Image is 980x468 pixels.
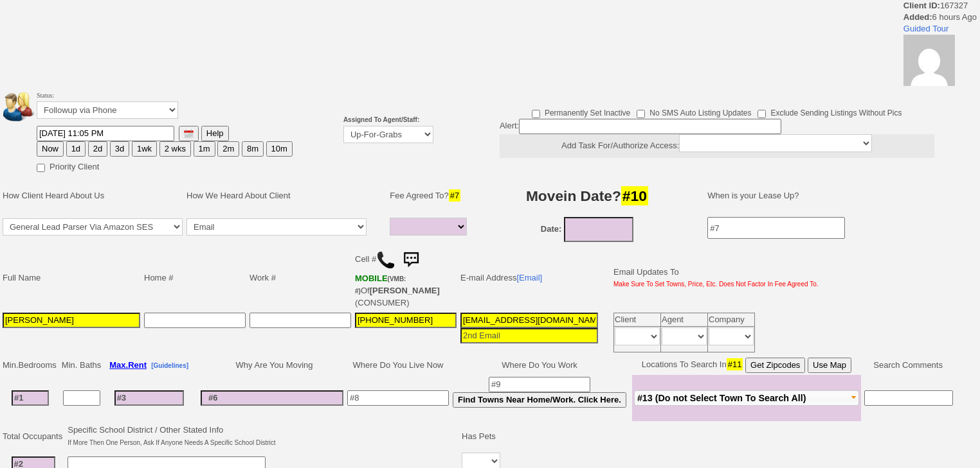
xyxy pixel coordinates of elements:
[458,245,600,311] td: E-mail Address
[66,141,86,157] button: 1d
[903,35,955,86] img: 904baf92f8a112f215ea5f3db655a027
[613,281,819,288] font: Make Sure To Set Towns, Price, Etc. Does Not Factor In Fee Agreed To.
[12,390,49,406] input: #1
[903,12,932,22] b: Added:
[758,110,766,118] input: Exclude Sending Listings Without Pics
[37,141,64,157] button: Now
[66,422,277,451] td: Specific School District / Other Stated Info
[60,356,103,375] td: Min. Baths
[903,1,940,10] b: Client ID:
[37,164,45,172] input: Priority Client
[159,141,191,157] button: 2 wks
[451,356,628,375] td: Where Do You Work
[758,104,902,119] label: Exclude Sending Listings Without Pics
[201,126,229,141] button: Help
[634,390,859,406] button: #13 (Do not Select Town To Search All)
[541,224,562,234] b: Date:
[345,356,451,375] td: Where Do You Live Now
[109,360,147,370] b: Max.
[903,24,949,33] a: Guided Tour
[614,313,661,327] td: Client
[449,189,460,202] span: #7
[637,104,751,119] label: No SMS Auto Listing Updates
[37,92,178,116] font: Status:
[460,313,598,328] input: 1st Email - Question #0
[489,377,590,392] input: #9
[19,360,57,370] span: Bedrooms
[248,245,353,311] td: Work #
[808,358,851,373] button: Use Map
[1,177,185,215] td: How Client Heard About Us
[694,177,955,215] td: When is your Lease Up?
[621,186,648,205] span: #10
[37,158,99,173] label: Priority Client
[185,177,381,215] td: How We Heard About Client
[114,390,184,406] input: #3
[532,110,540,118] input: Permanently Set Inactive
[266,141,293,157] button: 10m
[482,184,693,207] h3: Movein Date?
[110,141,129,157] button: 3d
[242,141,264,157] button: 8m
[142,245,248,311] td: Home #
[199,356,345,375] td: Why Are You Moving
[727,358,743,370] span: #11
[661,313,708,327] td: Agent
[1,422,66,451] td: Total Occupants
[388,177,473,215] td: Fee Agreed To?
[353,245,458,311] td: Cell # Of (CONSUMER)
[201,390,343,406] input: #6
[1,356,60,375] td: Min.
[347,390,449,406] input: #8
[460,328,598,343] input: 2nd Email
[500,134,934,158] center: Add Task For/Authorize Access:
[500,119,934,158] div: Alert:
[355,273,388,283] font: MOBILE
[88,141,107,157] button: 2d
[707,217,845,239] input: #7
[151,362,188,369] b: [Guidelines]
[184,129,194,139] img: [calendar icon]
[132,141,157,157] button: 1wk
[370,286,440,295] b: [PERSON_NAME]
[453,392,626,408] button: Find Towns Near Home/Work. Click Here.
[637,110,645,118] input: No SMS Auto Listing Updates
[460,422,502,451] td: Has Pets
[745,358,805,373] button: Get Zipcodes
[376,250,395,270] img: call.png
[398,247,424,273] img: sms.png
[708,313,755,327] td: Company
[3,92,42,121] img: people.png
[861,356,956,375] td: Search Comments
[194,141,215,157] button: 1m
[532,104,630,119] label: Permanently Set Inactive
[1,245,142,311] td: Full Name
[151,360,188,370] a: [Guidelines]
[642,360,851,369] nobr: Locations To Search In
[516,273,542,282] a: [Email]
[343,116,419,123] b: Assigned To Agent/Staff:
[217,141,239,157] button: 2m
[637,393,806,403] span: #13 (Do not Select Town To Search All)
[355,273,406,295] b: T-Mobile USA, Inc.
[604,245,821,311] td: Email Updates To
[128,360,147,370] span: Rent
[68,439,275,446] font: If More Then One Person, Ask If Anyone Needs A Specific School District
